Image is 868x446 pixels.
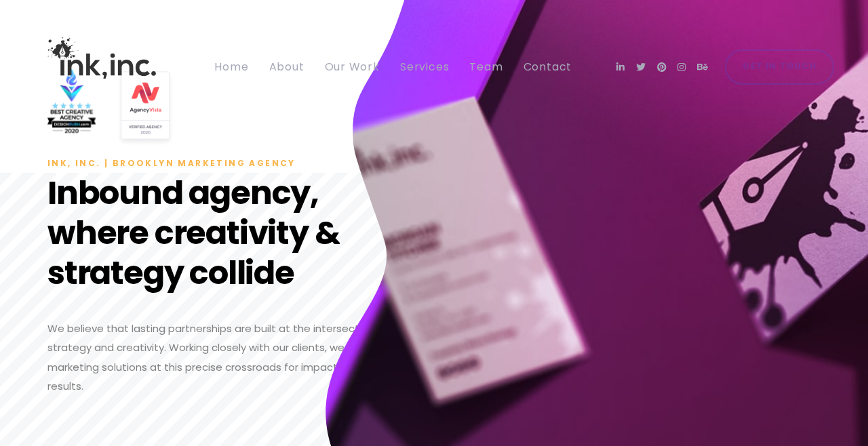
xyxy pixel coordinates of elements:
[47,157,296,169] span: Ink, Inc. | Brooklyn Marketing Agency
[47,170,319,216] span: Inbound agency,
[400,59,449,75] span: Services
[47,340,381,354] span: strategy and creativity. Working closely with our clients, we design
[47,360,374,374] span: marketing solutions at this precise crossroads for impact-driven
[469,59,502,75] span: Team
[34,12,170,104] img: Ink, Inc. | Marketing Agency
[47,379,83,393] span: results.
[743,59,816,75] span: Get in Touch
[269,59,304,75] span: About
[325,59,380,75] span: Our Work
[47,321,388,336] span: We believe that lasting partnerships are built at the intersection of
[524,59,572,75] span: Contact
[47,210,340,256] span: where creativity &
[725,49,834,85] a: Get in Touch
[214,59,248,75] span: Home
[47,250,294,296] span: strategy collide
